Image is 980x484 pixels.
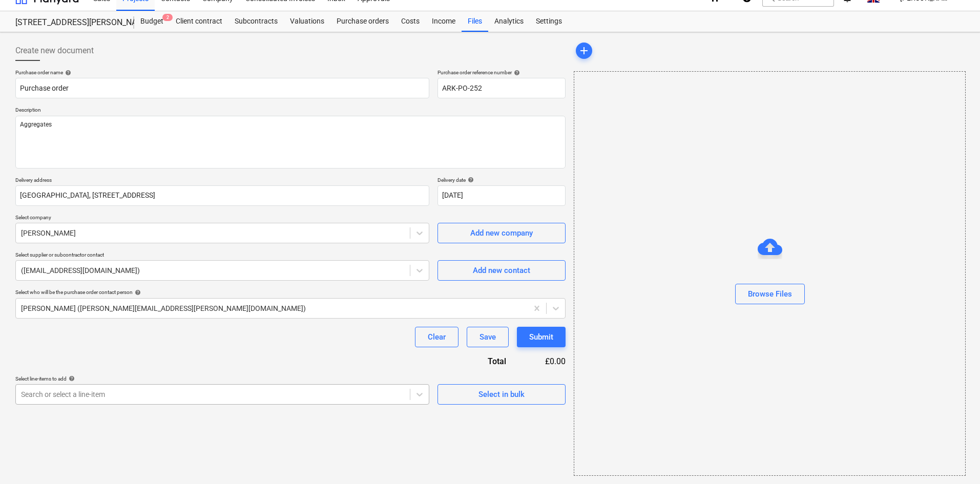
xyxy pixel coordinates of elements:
span: help [512,70,520,76]
div: Purchase order reference number [437,69,566,76]
button: Select in bulk [437,384,566,405]
button: Browse Files [735,284,805,304]
button: Add new company [437,223,566,243]
p: Description [15,107,566,115]
div: Add new contact [473,264,530,277]
p: Delivery address [15,177,429,185]
div: Browse Files [748,287,792,301]
a: Valuations [284,11,330,32]
a: Files [462,11,488,32]
span: Create new document [15,45,94,57]
div: Add new company [470,226,533,240]
div: £0.00 [523,355,566,367]
button: Submit [517,327,566,347]
div: Browse Files [574,71,966,476]
input: Delivery date not specified [437,185,566,206]
a: Purchase orders [330,11,395,32]
span: 2 [162,14,173,21]
div: Delivery date [437,177,566,183]
div: Purchase order name [15,69,429,76]
input: Document name [15,78,429,98]
input: Delivery address [15,185,429,206]
span: help [63,70,71,76]
div: Select line-items to add [15,375,429,382]
button: Save [467,327,509,347]
iframe: Chat Widget [929,435,980,484]
button: Add new contact [437,260,566,281]
div: Total [432,355,523,367]
a: Income [426,11,462,32]
div: Select in bulk [478,388,525,401]
a: Client contract [170,11,228,32]
a: Costs [395,11,426,32]
a: Subcontracts [228,11,284,32]
span: help [67,375,75,382]
input: Reference number [437,78,566,98]
p: Select company [15,214,429,223]
span: help [133,289,141,296]
a: Budget2 [134,11,170,32]
textarea: Aggregates [15,116,566,169]
button: Clear [415,327,458,347]
span: add [578,45,590,57]
div: Select who will be the purchase order contact person [15,289,566,296]
span: help [466,177,474,183]
a: Settings [530,11,568,32]
div: Save [479,330,496,344]
div: Budget [134,11,170,32]
a: Analytics [488,11,530,32]
div: Submit [529,330,553,344]
div: [STREET_ADDRESS][PERSON_NAME] [15,17,122,28]
div: Clear [428,330,446,344]
p: Select supplier or subcontractor contact [15,251,429,260]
